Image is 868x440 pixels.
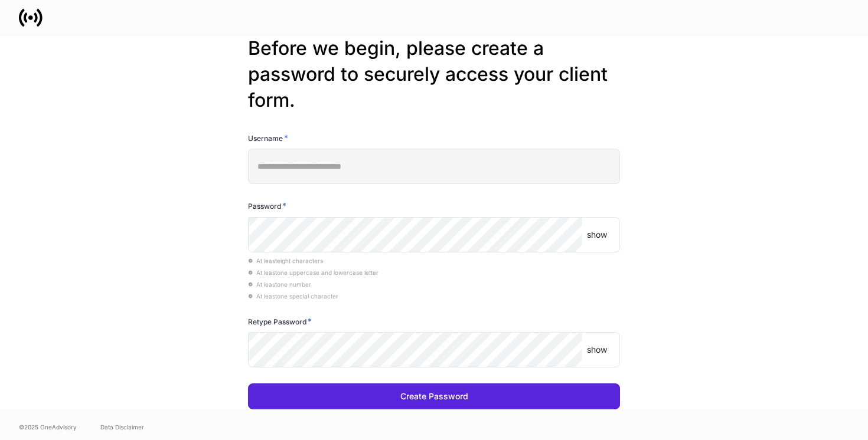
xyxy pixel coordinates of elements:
span: At least one uppercase and lowercase letter [248,269,378,276]
span: At least one special character [248,293,338,300]
h6: Password [248,200,286,212]
h2: Before we begin, please create a password to securely access your client form. [248,35,620,113]
a: Data Disclaimer [100,422,144,432]
h6: Retype Password [248,316,312,327]
div: Create Password [400,392,468,400]
button: Create Password [248,383,620,409]
p: show [587,344,607,356]
h6: Username [248,132,288,144]
p: show [587,229,607,241]
span: At least one number [248,281,311,288]
span: © 2025 OneAdvisory [19,422,77,432]
span: At least eight characters [248,257,323,264]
